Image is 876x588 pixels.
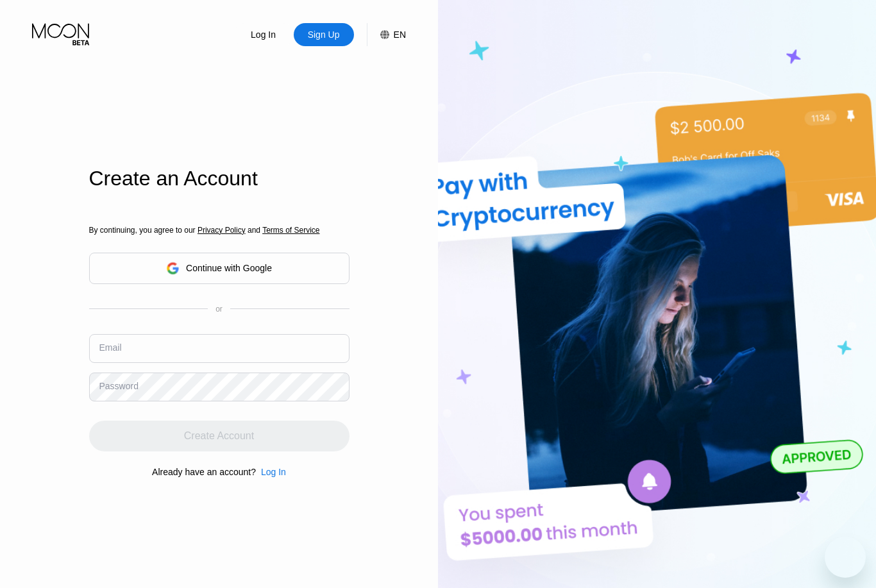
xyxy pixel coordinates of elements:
[294,23,354,46] div: Sign Up
[152,467,256,477] div: Already have an account?
[394,29,406,40] div: EN
[89,226,350,235] div: By continuing, you agree to our
[261,467,286,477] div: Log In
[262,226,319,235] span: Terms of Service
[198,226,246,235] span: Privacy Policy
[246,226,263,235] span: and
[825,537,866,578] iframe: Button to launch messaging window
[186,263,272,273] div: Continue with Google
[99,381,139,391] div: Password
[89,167,350,190] div: Create an Account
[215,305,223,314] div: or
[256,467,286,477] div: Log In
[99,342,122,353] div: Email
[367,23,406,46] div: EN
[249,28,277,41] div: Log In
[307,28,341,41] div: Sign Up
[89,253,350,284] div: Continue with Google
[233,23,294,46] div: Log In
